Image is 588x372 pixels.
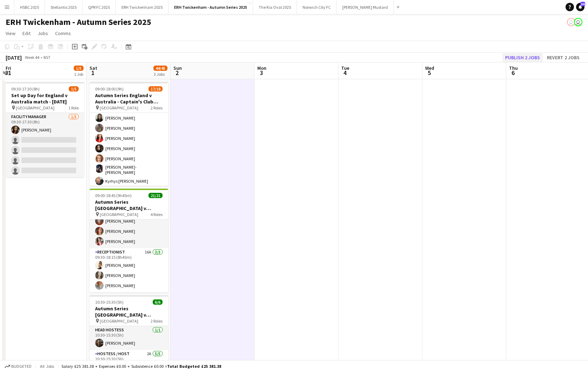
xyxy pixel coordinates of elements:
span: Mon [257,65,266,71]
h3: Autumn Series [GEOGRAPHIC_DATA] v Australia - Spirit of Rugby ([GEOGRAPHIC_DATA]) - [DATE] [90,305,168,318]
button: The Kia Oval 2025 [253,0,297,14]
span: 6/6 [153,299,163,305]
span: Week 44 [23,55,41,60]
button: [PERSON_NAME] Mustard [337,0,394,14]
span: [GEOGRAPHIC_DATA] [100,105,138,110]
div: [DATE] [6,54,22,61]
h3: Autumn Series [GEOGRAPHIC_DATA] v Australia - Gate 1 ([GEOGRAPHIC_DATA]) - [DATE] [90,199,168,211]
span: 1/5 [74,66,84,71]
button: Stellantis 2025 [45,0,82,14]
button: ERH Twickenham 2025 [116,0,169,14]
span: Comms [55,30,71,36]
span: View [6,30,15,36]
a: 34 [576,3,584,11]
a: View [3,29,18,38]
span: Wed [425,65,434,71]
span: 09:00-18:45 (9h45m) [95,193,132,198]
h1: ERH Twickenham - Autumn Series 2025 [6,17,151,27]
button: Revert 2 jobs [544,53,582,62]
span: Sat [90,65,97,71]
a: Jobs [35,29,51,38]
span: 17/18 [148,86,163,92]
span: 1 [88,69,97,77]
button: HSBC 2025 [14,0,45,14]
app-user-avatar: Sam Johannesson [574,18,582,26]
div: Salary £25 381.38 + Expenses £0.00 + Subsistence £0.00 = [61,364,221,369]
span: 1/5 [69,86,79,92]
span: 34 [580,2,585,6]
span: Total Budgeted £25 381.38 [167,364,221,369]
span: 4 [340,69,349,77]
button: ERH Twickenham - Autumn Series 2025 [169,0,253,14]
app-card-role: Facility Manager1/509:30-17:30 (8h)[PERSON_NAME] [6,113,84,177]
span: 09:30-17:30 (8h) [11,86,40,92]
span: Thu [509,65,518,71]
span: [GEOGRAPHIC_DATA] [16,105,54,110]
a: Comms [52,29,74,38]
span: [GEOGRAPHIC_DATA] [100,212,138,217]
button: Budgeted [4,363,33,370]
span: All jobs [39,364,55,369]
span: 4 Roles [151,212,163,217]
span: 6 [508,69,518,77]
span: 09:00-18:00 (9h) [95,86,124,92]
app-job-card: 09:30-17:30 (8h)1/5Set up Day for England v Australia match - [DATE] [GEOGRAPHIC_DATA]1 RoleFacil... [6,82,84,177]
button: Norwich City FC [297,0,337,14]
span: Budgeted [11,364,32,369]
span: Jobs [38,30,48,36]
app-card-role: Receptionist16A3/309:30-18:15 (8h45m)[PERSON_NAME][PERSON_NAME][PERSON_NAME] [90,248,168,292]
span: Tue [341,65,349,71]
span: 2 Roles [151,318,163,324]
span: 10:30-15:30 (5h) [95,299,124,305]
span: 2 Roles [151,105,163,110]
button: Publish 2 jobs [502,53,543,62]
app-job-card: 09:00-18:45 (9h45m)21/21Autumn Series [GEOGRAPHIC_DATA] v Australia - Gate 1 ([GEOGRAPHIC_DATA]) ... [90,189,168,292]
span: Edit [22,30,31,36]
span: 1 Role [68,105,79,110]
div: 3 Jobs [154,72,167,77]
a: Edit [20,29,33,38]
span: Sun [173,65,182,71]
span: Fri [6,65,11,71]
span: 2 [172,69,182,77]
h3: Autumn Series England v Australia - Captain's Club (North Stand) - [DATE] [90,92,168,105]
span: 21/21 [148,193,163,198]
span: 5 [424,69,434,77]
span: [GEOGRAPHIC_DATA] [100,318,138,324]
div: BST [44,55,51,60]
h3: Set up Day for England v Australia match - [DATE] [6,92,84,105]
app-job-card: 09:00-18:00 (9h)17/18Autumn Series England v Australia - Captain's Club (North Stand) - [DATE] [G... [90,82,168,186]
div: 1 Job [74,72,83,77]
app-user-avatar: Sam Johannesson [567,18,575,26]
span: 44/45 [153,66,167,71]
button: QPR FC 2025 [82,0,116,14]
app-card-role: Head Hostess1/110:30-15:30 (5h)[PERSON_NAME] [90,326,168,350]
span: 3 [256,69,266,77]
